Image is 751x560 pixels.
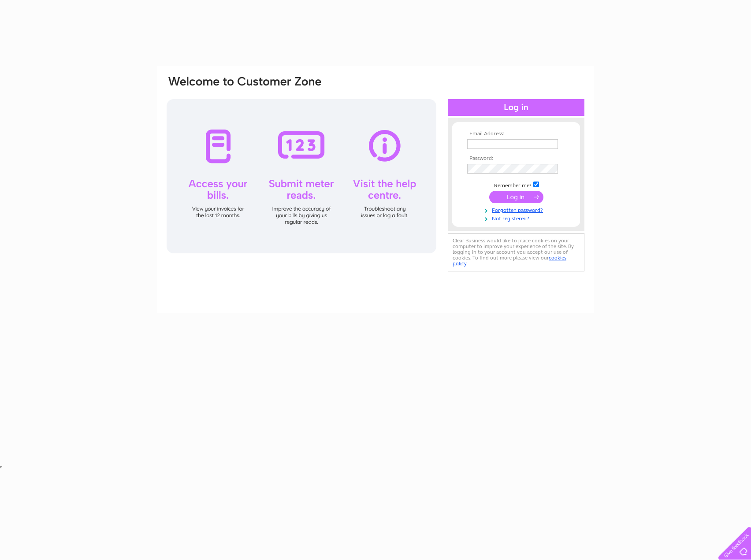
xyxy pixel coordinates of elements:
a: Not registered? [467,214,567,222]
th: Password: [465,156,567,162]
div: Clear Business would like to place cookies on your computer to improve your experience of the sit... [448,233,584,271]
a: Forgotten password? [467,205,567,214]
th: Email Address: [465,131,567,137]
input: Submit [489,191,543,203]
a: cookies policy [453,255,566,267]
td: Remember me? [465,180,567,189]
